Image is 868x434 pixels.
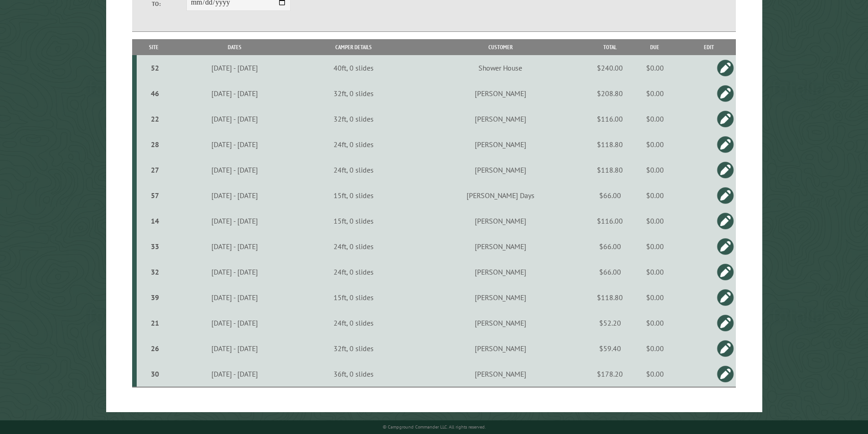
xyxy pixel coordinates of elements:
[592,132,628,157] td: $118.80
[298,106,409,132] td: 32ft, 0 slides
[172,114,297,123] div: [DATE] - [DATE]
[172,216,297,225] div: [DATE] - [DATE]
[409,285,592,310] td: [PERSON_NAME]
[140,165,169,174] div: 27
[140,216,169,225] div: 14
[628,336,682,361] td: $0.00
[592,259,628,285] td: $66.00
[592,234,628,259] td: $66.00
[298,336,409,361] td: 32ft, 0 slides
[140,318,169,327] div: 21
[140,140,169,149] div: 28
[592,208,628,234] td: $116.00
[682,39,736,55] th: Edit
[409,259,592,285] td: [PERSON_NAME]
[409,310,592,336] td: [PERSON_NAME]
[409,208,592,234] td: [PERSON_NAME]
[628,157,682,183] td: $0.00
[383,424,486,430] small: © Campground Commander LLC. All rights reserved.
[592,81,628,106] td: $208.80
[409,361,592,387] td: [PERSON_NAME]
[628,39,682,55] th: Due
[298,208,409,234] td: 15ft, 0 slides
[298,310,409,336] td: 24ft, 0 slides
[140,191,169,200] div: 57
[140,242,169,251] div: 33
[172,318,297,327] div: [DATE] - [DATE]
[592,183,628,208] td: $66.00
[628,259,682,285] td: $0.00
[592,285,628,310] td: $118.80
[409,336,592,361] td: [PERSON_NAME]
[409,55,592,81] td: Shower House
[628,234,682,259] td: $0.00
[298,361,409,387] td: 36ft, 0 slides
[592,39,628,55] th: Total
[409,81,592,106] td: [PERSON_NAME]
[140,114,169,123] div: 22
[140,267,169,276] div: 32
[172,165,297,174] div: [DATE] - [DATE]
[298,81,409,106] td: 32ft, 0 slides
[592,361,628,387] td: $178.20
[140,344,169,353] div: 26
[172,63,297,72] div: [DATE] - [DATE]
[409,234,592,259] td: [PERSON_NAME]
[172,242,297,251] div: [DATE] - [DATE]
[628,81,682,106] td: $0.00
[628,55,682,81] td: $0.00
[140,369,169,378] div: 30
[628,208,682,234] td: $0.00
[628,106,682,132] td: $0.00
[592,55,628,81] td: $240.00
[171,39,298,55] th: Dates
[172,344,297,353] div: [DATE] - [DATE]
[298,132,409,157] td: 24ft, 0 slides
[172,267,297,276] div: [DATE] - [DATE]
[628,361,682,387] td: $0.00
[628,183,682,208] td: $0.00
[298,39,409,55] th: Camper Details
[140,293,169,302] div: 39
[140,63,169,72] div: 52
[409,157,592,183] td: [PERSON_NAME]
[409,39,592,55] th: Customer
[592,336,628,361] td: $59.40
[298,285,409,310] td: 15ft, 0 slides
[172,293,297,302] div: [DATE] - [DATE]
[409,132,592,157] td: [PERSON_NAME]
[592,157,628,183] td: $118.80
[628,132,682,157] td: $0.00
[140,89,169,98] div: 46
[172,140,297,149] div: [DATE] - [DATE]
[137,39,171,55] th: Site
[172,89,297,98] div: [DATE] - [DATE]
[592,106,628,132] td: $116.00
[172,191,297,200] div: [DATE] - [DATE]
[298,157,409,183] td: 24ft, 0 slides
[628,285,682,310] td: $0.00
[409,183,592,208] td: [PERSON_NAME] Days
[172,369,297,378] div: [DATE] - [DATE]
[298,259,409,285] td: 24ft, 0 slides
[298,234,409,259] td: 24ft, 0 slides
[592,310,628,336] td: $52.20
[409,106,592,132] td: [PERSON_NAME]
[298,183,409,208] td: 15ft, 0 slides
[628,310,682,336] td: $0.00
[298,55,409,81] td: 40ft, 0 slides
